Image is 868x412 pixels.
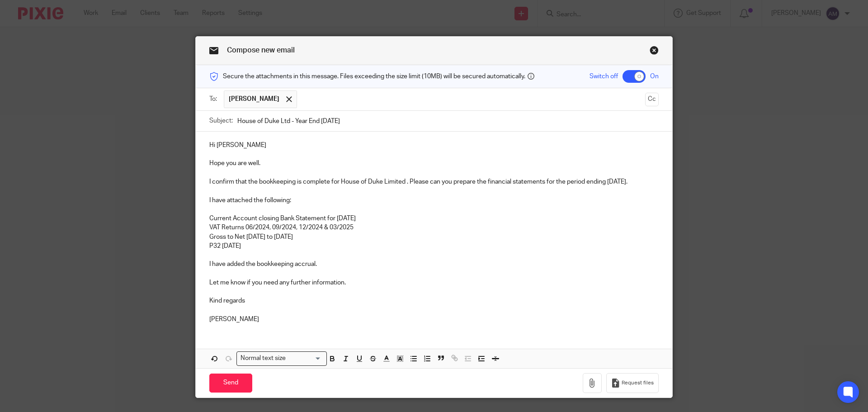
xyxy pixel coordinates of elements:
[229,95,279,104] span: [PERSON_NAME]
[209,260,659,269] p: I have added the bookkeeping accrual.
[239,354,288,363] span: Normal text size
[227,47,295,54] span: Compose new email
[209,223,659,232] p: VAT Returns 06/2024, 09/2024, 12/2024 & 03/2025
[209,116,233,125] label: Subject:
[209,315,659,324] p: [PERSON_NAME]
[622,379,654,387] span: Request files
[209,214,659,223] p: Current Account closing Bank Statement for [DATE]
[209,196,659,205] p: I have attached the following:
[209,159,659,168] p: Hope you are well.
[209,232,659,242] p: Gross to Net [DATE] to [DATE]
[590,72,618,81] span: Switch off
[209,296,659,305] p: Kind regards
[209,95,219,104] label: To:
[606,373,659,393] button: Request files
[209,278,659,287] p: Let me know if you need any further information.
[650,72,659,81] span: On
[209,374,252,393] input: Send
[209,141,659,150] p: Hi [PERSON_NAME]
[209,177,659,186] p: I confirm that the bookkeeping is complete for House of Duke Limited . Please can you prepare the...
[209,242,659,251] p: P32 [DATE]
[650,46,659,58] a: Close this dialog window
[289,354,321,363] input: Search for option
[645,93,659,106] button: Cc
[223,72,525,81] span: Secure the attachments in this message. Files exceeding the size limit (10MB) will be secured aut...
[236,351,327,365] div: Search for option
